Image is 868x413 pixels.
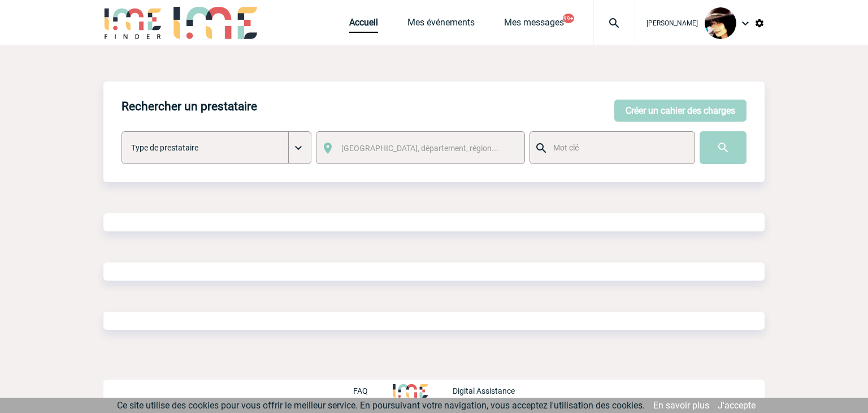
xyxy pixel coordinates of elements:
[353,386,368,395] p: FAQ
[718,400,756,411] a: J'accepte
[705,7,736,39] img: 101023-0.jpg
[393,384,428,398] img: http://www.idealmeetingsevents.fr/
[700,131,747,164] input: Submit
[563,14,574,23] button: 99+
[103,7,162,39] img: IME-Finder
[453,386,515,395] p: Digital Assistance
[504,17,564,33] a: Mes messages
[407,17,475,33] a: Mes événements
[646,19,698,27] span: [PERSON_NAME]
[550,140,684,155] input: Mot clé
[653,400,709,411] a: En savoir plus
[117,400,645,411] span: Ce site utilise des cookies pour vous offrir le meilleur service. En poursuivant votre navigation...
[349,17,378,33] a: Accueil
[341,144,498,153] span: [GEOGRAPHIC_DATA], département, région...
[121,100,257,113] h4: Rechercher un prestataire
[353,385,393,395] a: FAQ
